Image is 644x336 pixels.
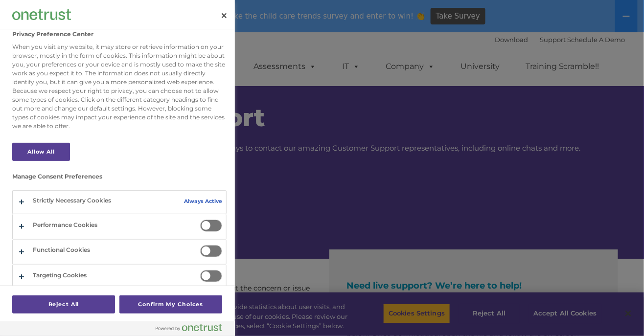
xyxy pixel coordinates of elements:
div: When you visit any website, it may store or retrieve information on your browser, mostly in the f... [12,43,227,131]
a: Powered by OneTrust Opens in a new Tab [156,324,230,336]
h3: Manage Consent Preferences [12,173,227,185]
button: Allow All [12,143,70,161]
button: Reject All [12,295,115,314]
img: Company Logo [12,9,71,20]
button: Close [213,5,235,26]
button: Confirm My Choices [119,295,222,314]
h2: Privacy Preference Center [12,31,93,38]
img: Powered by OneTrust Opens in a new Tab [156,324,222,332]
div: Company Logo [12,5,71,24]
